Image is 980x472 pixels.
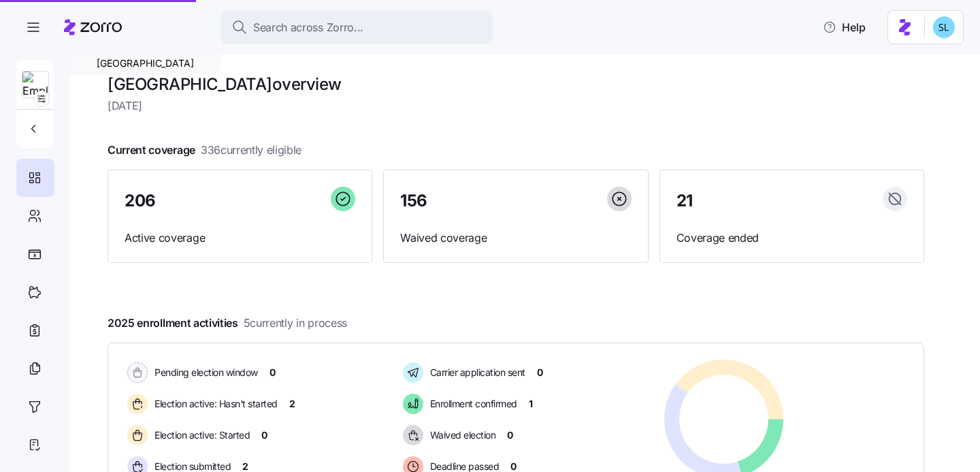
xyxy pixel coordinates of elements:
img: Employer logo [22,72,48,99]
img: 7c620d928e46699fcfb78cede4daf1d1 [933,16,955,38]
span: 0 [261,428,267,442]
span: 0 [507,428,513,442]
span: 21 [676,193,693,209]
span: 5 currently in process [244,315,347,332]
span: 0 [269,366,276,379]
span: Election active: Hasn't started [150,397,278,411]
span: Current coverage [108,142,301,159]
span: 1 [529,397,533,411]
span: Enrollment confirmed [426,397,517,411]
button: Search across Zorro... [220,11,493,44]
span: 2 [289,397,295,411]
span: Coverage ended [676,230,907,247]
span: Waived election [426,428,496,442]
span: Election active: Started [150,428,250,442]
span: Waived coverage [400,230,631,247]
h1: [GEOGRAPHIC_DATA] overview [108,74,924,95]
span: Search across Zorro... [253,19,363,36]
button: Help [812,14,877,41]
span: Carrier application sent [426,366,525,379]
span: [DATE] [108,97,924,114]
span: 336 currently eligible [201,142,301,159]
span: Pending election window [150,366,258,379]
div: [GEOGRAPHIC_DATA] [69,52,221,75]
span: Help [823,19,866,35]
span: 2025 enrollment activities [108,315,347,332]
span: Active coverage [125,230,355,247]
span: 156 [400,193,427,209]
span: 0 [537,366,543,379]
span: 206 [125,193,156,209]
